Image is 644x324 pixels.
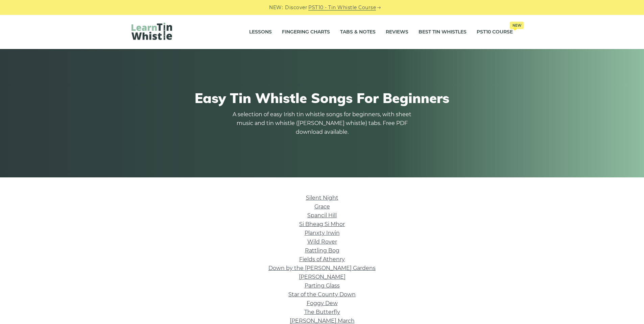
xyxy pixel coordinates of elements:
[340,24,376,41] a: Tabs & Notes
[299,221,345,227] a: Si­ Bheag Si­ Mhor
[305,282,340,289] a: Parting Glass
[386,24,408,41] a: Reviews
[307,212,337,219] a: Spancil Hill
[305,230,340,236] a: Planxty Irwin
[477,24,513,41] a: PST10 CourseNew
[282,24,330,41] a: Fingering Charts
[268,265,376,271] a: Down by the [PERSON_NAME] Gardens
[304,309,340,315] a: The Butterfly
[132,90,513,106] h1: Easy Tin Whistle Songs For Beginners
[288,291,356,298] a: Star of the County Down
[307,239,337,245] a: Wild Rover
[419,24,467,41] a: Best Tin Whistles
[314,203,330,210] a: Grace
[231,110,413,136] p: A selection of easy Irish tin whistle songs for beginners, with sheet music and tin whistle ([PER...
[307,300,338,306] a: Foggy Dew
[132,23,172,40] img: LearnTinWhistle.com
[249,24,272,41] a: Lessons
[510,22,524,29] span: New
[306,195,338,201] a: Silent Night
[299,274,345,280] a: [PERSON_NAME]
[305,247,339,254] a: Rattling Bog
[290,318,355,324] a: [PERSON_NAME] March
[299,256,345,263] a: Fields of Athenry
